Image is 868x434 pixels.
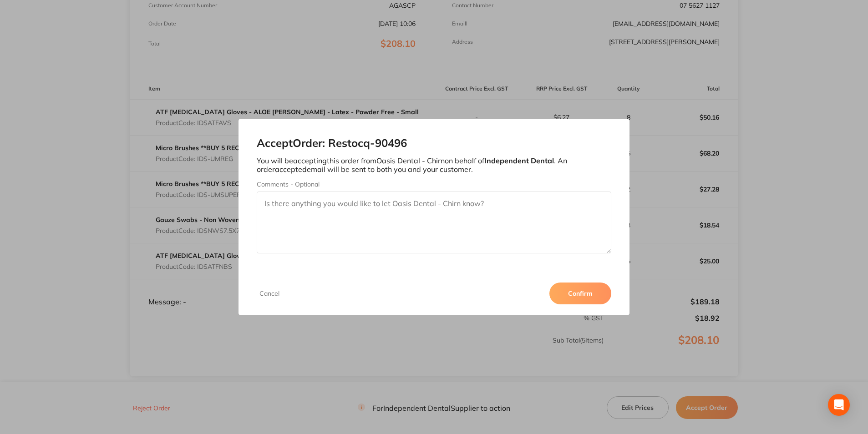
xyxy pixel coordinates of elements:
[257,156,611,173] p: You will be accepting this order from Oasis Dental - Chirn on behalf of . An order accepted email...
[257,289,282,298] button: Cancel
[828,394,850,416] div: Open Intercom Messenger
[257,181,611,188] label: Comments - Optional
[257,137,611,150] h2: Accept Order: Restocq- 90496
[549,283,611,304] button: Confirm
[484,156,554,165] b: Independent Dental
